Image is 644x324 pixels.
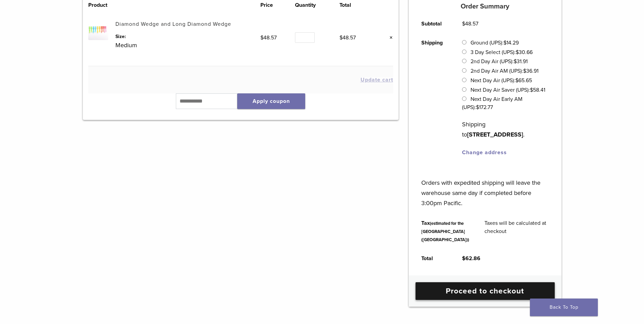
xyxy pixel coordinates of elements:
label: 3 Day Select (UPS): [471,49,533,56]
bdi: 30.66 [516,49,533,56]
th: Total [414,249,455,268]
td: Taxes will be calculated at checkout [477,214,556,249]
label: Ground (UPS): [471,39,519,46]
th: Shipping [414,33,455,162]
small: (estimated for the [GEOGRAPHIC_DATA] ([GEOGRAPHIC_DATA])) [421,221,469,242]
span: $ [503,39,507,46]
label: Next Day Air Early AM (UPS): [462,96,522,111]
th: Price [260,1,295,9]
th: Quantity [295,1,339,9]
bdi: 31.91 [514,58,528,65]
label: 2nd Day Air (UPS): [471,58,528,65]
span: $ [516,49,519,56]
a: Remove this item [384,33,393,42]
a: Diamond Wedge and Long Diamond Wedge [115,21,231,28]
bdi: 62.86 [462,255,480,262]
span: $ [462,255,465,262]
dt: Size: [115,33,260,40]
th: Subtotal [414,14,455,33]
label: 2nd Day Air AM (UPS): [471,68,538,74]
label: Next Day Air Saver (UPS): [471,87,545,93]
bdi: 58.41 [530,87,545,93]
button: Apply coupon [237,93,305,109]
bdi: 48.57 [260,34,277,41]
a: Back To Top [530,299,598,316]
bdi: 65.65 [515,77,532,84]
span: $ [514,58,517,65]
bdi: 48.57 [462,20,478,27]
span: $ [476,104,479,111]
bdi: 36.91 [523,68,538,74]
span: $ [260,34,263,41]
p: Shipping to . [462,119,549,140]
span: $ [462,20,465,27]
img: Diamond Wedge and Long Diamond Wedge [88,20,108,40]
span: $ [339,34,343,41]
p: Orders with expedited shipping will leave the warehouse same day if completed before 3:00pm Pacific. [421,167,549,208]
th: Tax [414,214,477,249]
bdi: 14.29 [503,39,519,46]
th: Total [339,1,374,9]
span: $ [530,87,533,93]
p: Medium [115,40,260,50]
a: Change address [462,149,507,156]
bdi: 48.57 [339,34,356,41]
span: $ [515,77,518,84]
th: Product [88,1,115,9]
strong: [STREET_ADDRESS] [467,131,523,138]
label: Next Day Air (UPS): [471,77,532,84]
span: $ [523,68,526,74]
button: Update cart [361,77,393,83]
a: Proceed to checkout [416,282,555,300]
bdi: 172.77 [476,104,493,111]
h5: Order Summary [409,2,562,11]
